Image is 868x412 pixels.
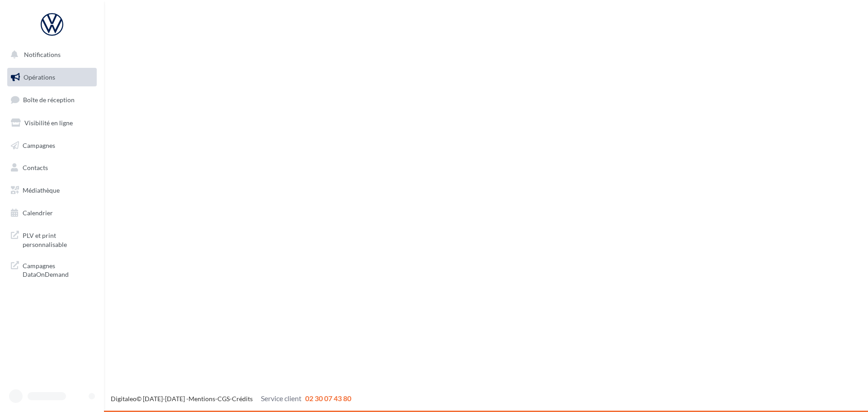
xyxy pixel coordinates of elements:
span: Campagnes DataOnDemand [23,260,93,279]
a: Crédits [232,395,253,403]
span: Service client [261,394,302,403]
span: Médiathèque [23,186,60,194]
span: PLV et print personnalisable [23,229,93,249]
a: Médiathèque [5,181,99,200]
a: Visibilité en ligne [5,114,99,133]
a: Digitaleo [111,395,137,403]
span: Boîte de réception [23,96,75,104]
span: Notifications [24,51,61,58]
a: Boîte de réception [5,90,99,109]
span: Visibilité en ligne [24,119,73,127]
span: Contacts [23,164,48,171]
span: © [DATE]-[DATE] - - - [111,395,351,403]
span: 02 30 07 43 80 [305,394,351,403]
button: Notifications [5,45,95,64]
a: PLV et print personnalisable [5,226,99,252]
span: Opérations [24,73,55,81]
span: Campagnes [23,141,55,149]
a: CGS [217,395,230,403]
a: Campagnes DataOnDemand [5,256,99,283]
a: Opérations [5,68,99,87]
span: Calendrier [23,209,53,217]
a: Mentions [189,395,215,403]
a: Campagnes [5,136,99,155]
a: Calendrier [5,204,99,223]
a: Contacts [5,158,99,177]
